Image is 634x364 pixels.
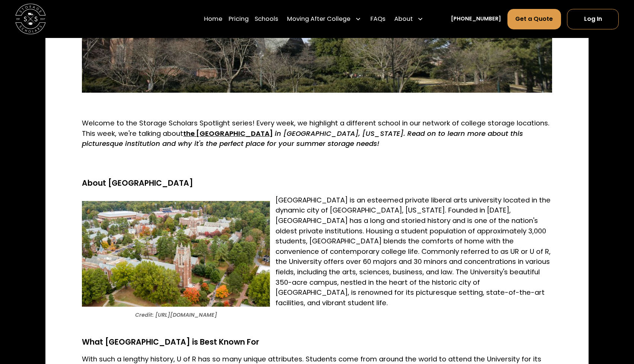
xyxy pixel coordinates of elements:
[567,9,619,29] a: Log In
[82,118,552,149] p: Welcome to the Storage Scholars Spotlight series! Every week, we highlight a different school in ...
[15,4,46,34] img: Storage Scholars main logo
[82,178,193,188] strong: About [GEOGRAPHIC_DATA]
[82,337,259,347] strong: What [GEOGRAPHIC_DATA] is Best Known For
[507,9,561,29] a: Get a Quote
[287,15,350,24] div: Moving After College
[391,9,427,30] div: About
[183,129,273,138] a: the [GEOGRAPHIC_DATA]
[82,195,552,308] p: [GEOGRAPHIC_DATA] is an esteemed private liberal arts university located in the dynamic city of [...
[135,311,217,319] em: Credit: [URL][DOMAIN_NAME]
[394,15,413,24] div: About
[284,9,364,30] div: Moving After College
[451,15,501,23] a: [PHONE_NUMBER]
[255,9,278,30] a: Schools
[82,129,523,149] em: in [GEOGRAPHIC_DATA], [US_STATE]. Read on to learn more about this picturesque institution and wh...
[204,9,222,30] a: Home
[370,9,385,30] a: FAQs
[229,9,249,30] a: Pricing
[15,4,46,34] a: home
